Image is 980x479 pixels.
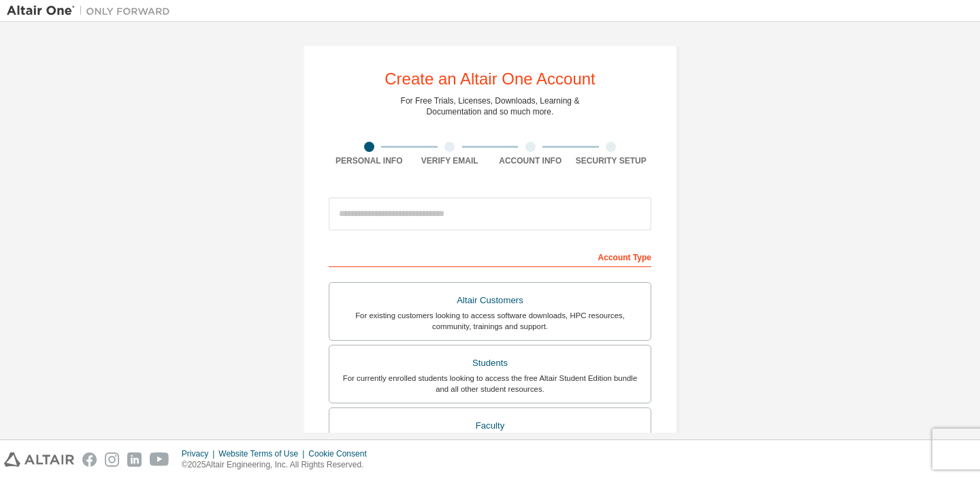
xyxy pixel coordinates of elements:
div: Altair Customers [338,291,642,310]
div: Website Terms of Use [218,448,308,459]
div: For existing customers looking to access software downloads, HPC resources, community, trainings ... [338,310,642,332]
div: Account Info [490,155,571,166]
div: For currently enrolled students looking to access the free Altair Student Edition bundle and all ... [338,373,642,395]
p: © 2025 Altair Engineering, Inc. All Rights Reserved. [182,459,375,471]
div: Personal Info [329,155,410,166]
img: altair_logo.svg [4,452,74,467]
img: linkedin.svg [127,452,142,467]
div: Account Type [329,245,651,267]
div: Security Setup [571,155,652,166]
img: Altair One [7,4,177,18]
img: youtube.svg [150,452,169,467]
img: facebook.svg [82,452,97,467]
div: Verify Email [410,155,491,166]
div: For Free Trials, Licenses, Downloads, Learning & Documentation and so much more. [401,95,580,117]
div: Privacy [182,448,218,459]
img: instagram.svg [105,452,119,467]
div: Faculty [338,416,642,435]
div: Students [338,354,642,373]
div: Create an Altair One Account [385,71,595,87]
div: Cookie Consent [308,448,374,459]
